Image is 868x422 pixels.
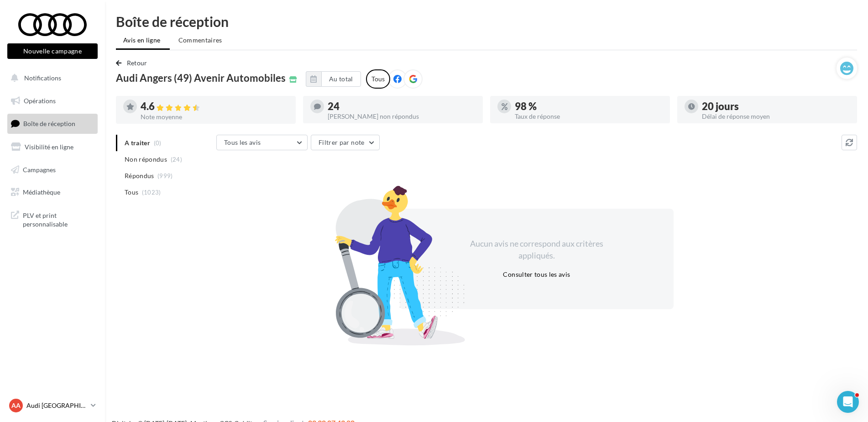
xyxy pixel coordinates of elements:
[306,71,361,87] button: Au total
[23,188,60,196] span: Médiathèque
[26,401,87,410] p: Audi [GEOGRAPHIC_DATA]
[7,43,98,59] button: Nouvelle campagne
[5,206,99,232] a: PLV et print personnalisable
[515,113,663,120] div: Taux de réponse
[311,135,380,150] button: Filtrer par note
[515,101,663,111] div: 98 %
[116,73,286,83] span: Audi Angers (49) Avenir Automobiles
[125,188,138,197] span: Tous
[157,172,173,179] span: (999)
[11,401,21,410] span: AA
[178,36,222,44] span: Commentaires
[24,74,61,82] span: Notifications
[5,91,99,111] a: Opérations
[5,137,99,157] a: Visibilité en ligne
[127,59,147,67] span: Retour
[328,113,476,120] div: [PERSON_NAME] non répondus
[125,171,154,180] span: Répondus
[321,71,361,87] button: Au total
[141,114,288,120] div: Note moyenne
[23,120,75,127] span: Boîte de réception
[116,15,857,28] div: Boîte de réception
[25,143,73,151] span: Visibilité en ligne
[24,97,56,105] span: Opérations
[5,69,96,88] button: Notifications
[23,165,56,173] span: Campagnes
[171,156,182,163] span: (24)
[366,69,390,89] div: Tous
[837,391,859,413] iframe: Intercom live chat
[702,113,850,120] div: Délai de réponse moyen
[702,101,850,111] div: 20 jours
[142,189,161,196] span: (1023)
[125,155,167,164] span: Non répondus
[5,160,99,179] a: Campagnes
[499,269,574,280] button: Consulter tous les avis
[458,238,615,261] div: Aucun avis ne correspond aux critères appliqués.
[5,114,99,133] a: Boîte de réception
[328,101,476,111] div: 24
[23,209,94,229] span: PLV et print personnalisable
[7,397,98,414] a: AA Audi [GEOGRAPHIC_DATA]
[116,58,151,69] button: Retour
[141,101,288,112] div: 4.6
[216,135,308,150] button: Tous les avis
[224,138,261,146] span: Tous les avis
[5,183,99,202] a: Médiathèque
